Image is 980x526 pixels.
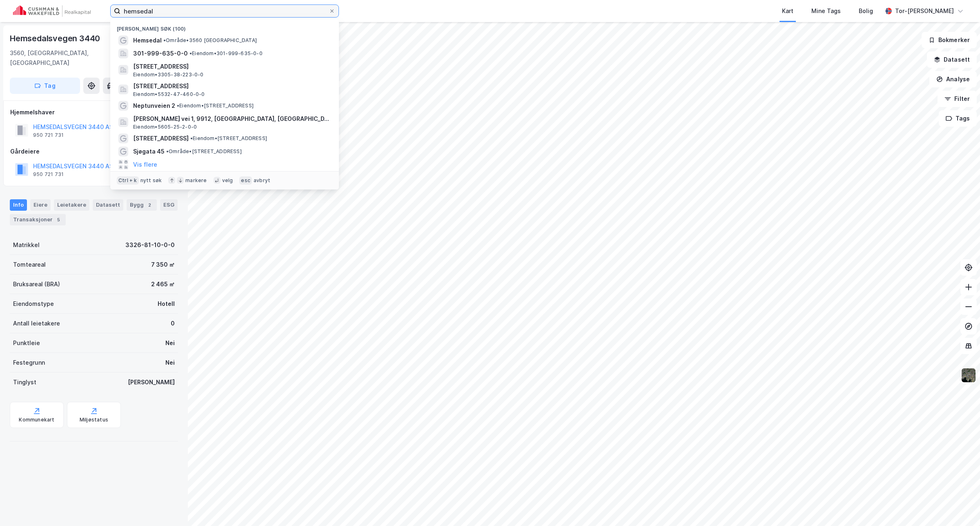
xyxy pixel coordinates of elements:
div: Hotell [158,299,175,309]
div: 2 [145,201,154,209]
div: avbryt [254,177,270,184]
span: • [177,103,179,109]
div: Gårdeiere [10,147,178,156]
span: • [166,148,169,154]
span: • [189,50,192,56]
div: [PERSON_NAME] søk (100) [110,19,339,34]
input: Søk på adresse, matrikkel, gårdeiere, leietakere eller personer [120,5,329,17]
span: • [190,135,193,141]
button: Datasett [927,51,977,68]
div: Bruksareal (BRA) [13,279,60,289]
div: Punktleie [13,338,40,348]
span: [STREET_ADDRESS] [133,134,189,143]
div: esc [239,176,252,185]
div: markere [185,177,207,184]
span: Neptunveien 2 [133,101,175,111]
div: ESG [160,199,178,211]
div: Tinglyst [13,377,36,387]
button: Bokmerker [922,32,977,48]
span: Eiendom • [STREET_ADDRESS] [190,135,267,142]
div: 5 [54,216,62,224]
button: Tags [939,110,977,127]
div: Eiendomstype [13,299,54,309]
span: Eiendom • [STREET_ADDRESS] [177,103,254,109]
iframe: Chat Widget [939,487,980,526]
div: 3326-81-10-0-0 [125,240,175,250]
span: [STREET_ADDRESS] [133,62,329,71]
div: Matrikkel [13,240,40,250]
div: Datasett [93,199,123,211]
span: Sjøgata 45 [133,147,165,156]
span: Eiendom • 5532-47-460-0-0 [133,91,205,98]
div: Nei [165,358,175,368]
span: Hemsedal [133,36,162,45]
div: Bygg [127,199,157,211]
span: 301-999-635-0-0 [133,49,188,58]
button: Tag [10,78,80,94]
div: Antall leietakere [13,319,60,328]
div: Kart [782,6,793,16]
div: 0 [171,319,175,328]
button: Filter [938,91,977,107]
div: Miljøstatus [80,417,108,423]
div: Hjemmelshaver [10,107,178,117]
div: Kontrollprogram for chat [939,487,980,526]
button: Vis flere [133,160,157,169]
span: [STREET_ADDRESS] [133,81,329,91]
div: Info [10,199,27,211]
button: Analyse [929,71,977,87]
span: • [163,37,166,43]
span: Område • 3560 [GEOGRAPHIC_DATA] [163,37,257,44]
div: Leietakere [54,199,89,211]
div: Bolig [859,6,873,16]
div: Mine Tags [811,6,841,16]
div: 3560, [GEOGRAPHIC_DATA], [GEOGRAPHIC_DATA] [10,48,136,68]
span: Eiendom • 3305-38-223-0-0 [133,71,204,78]
div: Hemsedalsvegen 3440 [10,32,102,45]
div: Kommunekart [19,417,54,423]
span: [PERSON_NAME] vei 1, 9912, [GEOGRAPHIC_DATA], [GEOGRAPHIC_DATA] [133,114,329,124]
span: Område • [STREET_ADDRESS] [166,148,242,155]
div: [PERSON_NAME] [128,377,175,387]
div: Tomteareal [13,260,46,270]
div: 950 721 731 [33,132,64,138]
div: Eiere [30,199,51,211]
img: 9k= [961,368,976,383]
div: velg [222,177,233,184]
div: Festegrunn [13,358,45,368]
div: Tor-[PERSON_NAME] [895,6,954,16]
span: Eiendom • 301-999-635-0-0 [189,50,263,57]
div: 7 350 ㎡ [151,260,175,270]
img: cushman-wakefield-realkapital-logo.202ea83816669bd177139c58696a8fa1.svg [13,5,91,17]
div: Nei [165,338,175,348]
div: Ctrl + k [117,176,139,185]
div: 2 465 ㎡ [151,279,175,289]
div: 950 721 731 [33,171,64,178]
span: Eiendom • 5605-25-2-0-0 [133,124,197,130]
div: Transaksjoner [10,214,66,225]
div: nytt søk [140,177,162,184]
